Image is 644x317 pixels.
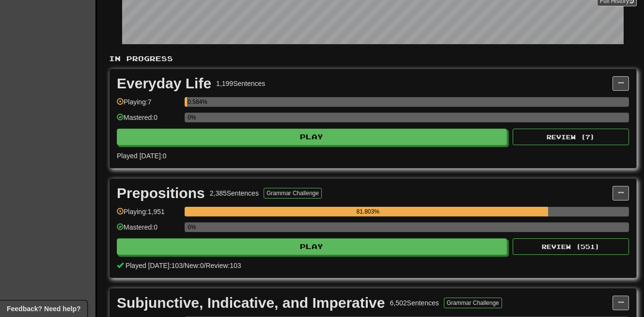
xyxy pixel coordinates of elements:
span: / [204,262,206,269]
div: Everyday Life [117,76,211,91]
div: 6,502 Sentences [390,298,439,308]
div: 81.803% [188,207,548,217]
button: Review (7) [513,129,629,145]
button: Grammar Challenge [264,188,322,199]
span: Played [DATE]: 103 [126,262,183,269]
button: Play [117,238,507,255]
div: 2,385 Sentences [210,188,259,198]
div: Mastered: 0 [117,113,180,129]
p: In Progress [109,54,637,64]
span: Open feedback widget [7,304,80,314]
div: Subjunctive, Indicative, and Imperative [117,296,385,310]
div: Playing: 7 [117,97,180,113]
div: Prepositions [117,186,205,200]
span: / [183,262,185,269]
button: Play [117,129,507,145]
div: Mastered: 0 [117,222,180,238]
span: Review: 103 [205,262,241,269]
span: Played [DATE]: 0 [117,152,166,160]
div: 1,199 Sentences [216,79,265,88]
button: Grammar Challenge [444,298,502,308]
span: New: 0 [185,262,204,269]
button: Review (551) [513,238,629,255]
div: Playing: 1,951 [117,207,180,223]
